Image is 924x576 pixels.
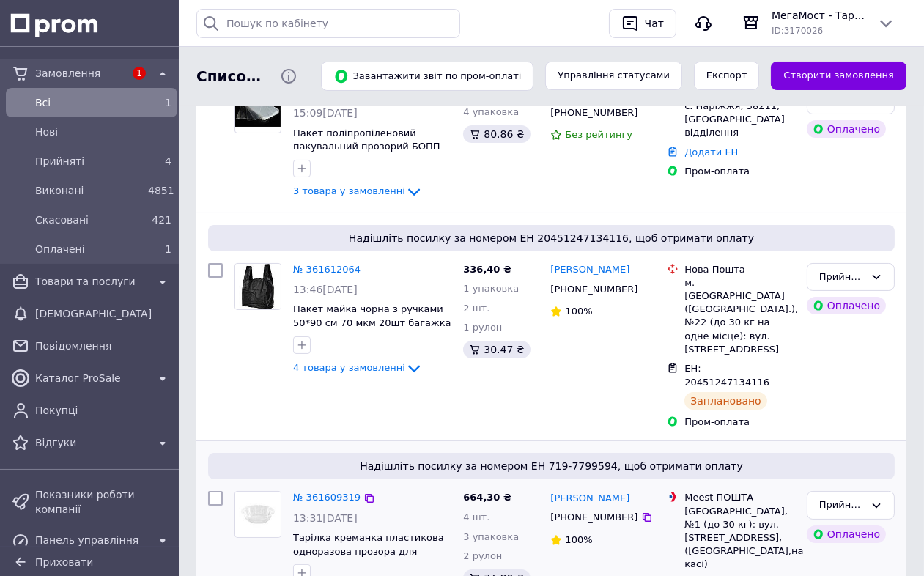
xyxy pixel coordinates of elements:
[35,371,148,385] span: Каталог ProSale
[35,556,93,568] span: Приховати
[565,306,592,317] span: 100%
[565,534,592,545] span: 100%
[133,67,146,80] span: 1
[35,66,125,81] span: Замовлення
[35,242,142,256] span: Оплачені
[234,263,281,310] a: Фото товару
[463,322,502,333] span: 1 рулон
[35,274,148,289] span: Товари та послуги
[463,264,511,275] span: 336,40 ₴
[819,270,865,285] div: Прийнято
[463,550,502,561] span: 2 рулон
[152,214,171,226] span: 421
[35,183,142,198] span: Виконані
[293,185,405,196] span: 3 товара у замовленні
[684,147,738,158] a: Додати ЕН
[807,120,886,138] div: Оплачено
[165,155,171,167] span: 4
[819,498,865,513] div: Прийнято
[463,106,519,117] span: 4 упаковка
[234,86,281,133] a: Фото товару
[463,531,519,542] span: 3 упаковка
[235,492,281,537] img: Фото товару
[694,62,760,90] button: Експорт
[550,263,629,277] a: [PERSON_NAME]
[550,512,637,523] span: [PHONE_NUMBER]
[165,243,171,255] span: 1
[35,435,148,450] span: Відгуки
[565,129,632,140] span: Без рейтингу
[148,185,174,196] span: 4851
[293,128,440,166] a: Пакет поліпропіленовий пакувальний прозорий БОПП 160х250 мм 20мкм 500 шт
[463,125,530,143] div: 80.86 ₴
[463,341,530,358] div: 30.47 ₴
[545,62,682,90] button: Управління статусами
[214,459,889,473] span: Надішліть посилку за номером ЕН 719-7799594, щоб отримати оплату
[463,303,489,314] span: 2 шт.
[807,525,886,543] div: Оплачено
[642,12,667,34] div: Чат
[684,165,795,178] div: Пром-оплата
[550,107,637,118] span: [PHONE_NUMBER]
[463,492,511,503] span: 664,30 ₴
[293,362,405,373] span: 4 товара у замовленні
[35,154,142,169] span: Прийняті
[35,213,142,227] span: Скасовані
[35,306,171,321] span: [DEMOGRAPHIC_DATA]
[807,297,886,314] div: Оплачено
[235,93,281,128] img: Фото товару
[214,231,889,245] span: Надішліть посилку за номером ЕН 20451247134116, щоб отримати оплату
[35,403,171,418] span: Покупці
[321,62,533,91] button: Завантажити звіт по пром-оплаті
[550,492,629,506] a: [PERSON_NAME]
[293,107,358,119] span: 15:09[DATE]
[235,264,281,309] img: Фото товару
[684,416,795,429] div: Пром-оплата
[293,284,358,295] span: 13:46[DATE]
[35,339,171,353] span: Повідомлення
[234,491,281,538] a: Фото товару
[293,185,423,196] a: 3 товара у замовленні
[293,264,361,275] a: № 361612064
[684,100,795,140] div: с. Наріжжя, 38211, [GEOGRAPHIC_DATA] відділення
[196,9,460,38] input: Пошук по кабінету
[684,491,795,504] div: Meest ПОШТА
[35,487,171,517] span: Показники роботи компанії
[293,303,451,355] a: Пакет майка чорна з ручками 50*90 см 70 мкм 20шт багажка щільна для зберігання і транспортування
[463,512,489,523] span: 4 шт.
[684,392,767,410] div: Заплановано
[772,26,823,36] span: ID: 3170026
[684,363,769,388] span: ЕН: 20451247134116
[293,512,358,524] span: 13:31[DATE]
[293,492,361,503] a: № 361609319
[293,362,423,373] a: 4 товара у замовленні
[684,505,795,572] div: [GEOGRAPHIC_DATA], №1 (до 30 кг): вул. [STREET_ADDRESS], ([GEOGRAPHIC_DATA],на касі)
[196,66,268,87] span: Список замовлень
[35,125,171,139] span: Нові
[165,97,171,108] span: 1
[550,284,637,295] span: [PHONE_NUMBER]
[609,9,676,38] button: Чат
[35,533,148,547] span: Панель управління
[35,95,142,110] span: Всi
[684,276,795,356] div: м. [GEOGRAPHIC_DATA] ([GEOGRAPHIC_DATA].), №22 (до 30 кг на одне місце): вул. [STREET_ADDRESS]
[772,8,865,23] span: МегаМост - Тара і [GEOGRAPHIC_DATA]
[684,263,795,276] div: Нова Пошта
[463,283,519,294] span: 1 упаковка
[771,62,906,90] a: Створити замовлення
